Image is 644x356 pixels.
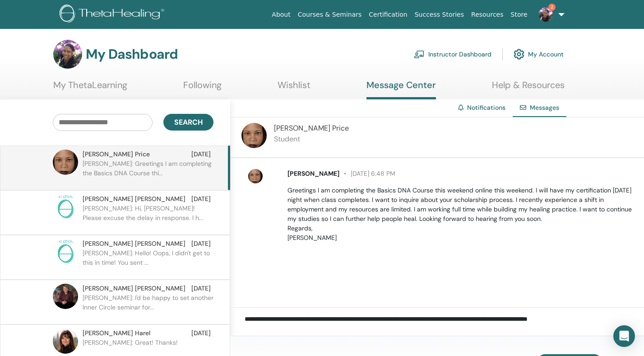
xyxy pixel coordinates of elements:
span: [PERSON_NAME] Price [83,150,150,159]
span: [PERSON_NAME] Price [274,123,349,133]
img: chalkboard-teacher.svg [414,50,425,58]
span: [DATE] [191,328,211,338]
a: Message Center [366,80,436,99]
p: [PERSON_NAME]: I'd be happy to set another Inner Circle seminar for... [83,293,213,320]
a: My Account [514,44,564,64]
a: My ThetaLearning [53,80,127,97]
a: Courses & Seminars [294,6,366,23]
span: [PERSON_NAME] [PERSON_NAME] [83,194,185,204]
div: Open Intercom Messenger [613,325,635,347]
img: logo.png [60,5,167,25]
a: Certification [365,6,411,23]
p: [PERSON_NAME]: Greetings I am completing the Basics DNA Course thi... [83,159,213,186]
a: Wishlist [278,80,310,97]
span: Messages [530,103,559,112]
a: About [268,6,294,23]
img: default.jpg [538,7,553,22]
span: [DATE] [191,284,211,293]
img: no-photo.png [53,194,78,220]
img: default.jpg [53,40,82,69]
p: [PERSON_NAME]: Hello! Oops, I didn't get to this in time! You sent ... [83,248,213,276]
a: Following [183,80,222,97]
span: [PERSON_NAME] [PERSON_NAME] [83,284,185,293]
a: Store [507,6,531,23]
img: no-photo.png [53,239,78,264]
a: Instructor Dashboard [414,44,491,64]
span: 2 [548,4,556,11]
img: default.jpg [241,123,267,148]
p: [PERSON_NAME]: Hi, [PERSON_NAME]! Please excuse the delay in response. I h... [83,204,213,231]
a: Notifications [467,103,505,112]
a: Help & Resources [492,80,565,97]
img: default.jpg [248,169,263,183]
a: Success Stories [411,6,468,23]
span: Search [174,117,203,127]
a: Resources [468,6,507,23]
p: Greetings I am completing the Basics DNA Course this weekend online this weekend. I will have my ... [287,186,634,243]
span: [PERSON_NAME] [287,169,339,178]
span: [DATE] [191,194,211,204]
img: default.jpg [53,150,78,175]
p: Student [274,134,349,145]
span: [DATE] 6:48 PM [339,169,395,178]
h3: My Dashboard [86,46,178,62]
img: cog.svg [514,47,524,62]
span: [DATE] [191,239,211,248]
button: Search [163,114,213,131]
img: default.jpg [53,284,78,309]
span: [PERSON_NAME] Harel [83,328,150,338]
span: [PERSON_NAME] [PERSON_NAME] [83,239,185,248]
span: [DATE] [191,150,211,159]
img: default.jpg [53,328,78,354]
